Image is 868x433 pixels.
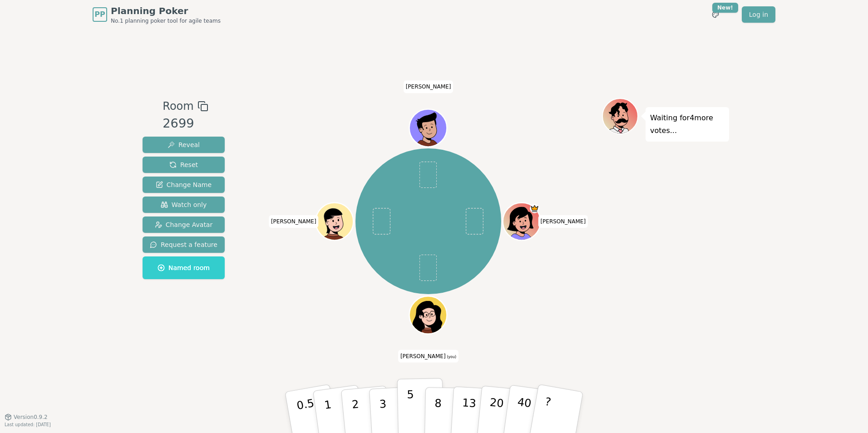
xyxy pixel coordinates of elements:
[169,160,198,169] span: Reset
[650,112,725,137] p: Waiting for 4 more votes...
[155,220,213,229] span: Change Avatar
[5,413,48,421] button: Version0.9.2
[93,5,221,25] a: PPPlanning PokerNo.1 planning poker tool for agile teams
[398,349,459,362] span: Click to change your name
[163,114,208,133] div: 2699
[742,6,775,23] a: Log in
[163,98,193,114] span: Room
[158,263,210,272] span: Named room
[712,3,738,13] div: New!
[446,354,457,359] span: (you)
[143,256,225,279] button: Named room
[5,422,51,427] span: Last updated: [DATE]
[411,297,446,333] button: Click to change your avatar
[143,216,225,233] button: Change Avatar
[150,240,217,249] span: Request a feature
[111,5,221,17] span: Planning Poker
[143,236,225,253] button: Request a feature
[707,6,724,23] button: New!
[111,17,221,25] span: No.1 planning poker tool for agile teams
[269,215,319,228] span: Click to change your name
[156,180,212,189] span: Change Name
[143,177,225,193] button: Change Name
[538,215,588,228] span: Click to change your name
[94,9,105,20] span: PP
[143,197,225,213] button: Watch only
[161,200,207,209] span: Watch only
[404,80,454,93] span: Click to change your name
[143,157,225,173] button: Reset
[168,140,200,149] span: Reveal
[143,137,225,153] button: Reveal
[14,413,48,421] span: Version 0.9.2
[530,204,540,213] span: Natasha is the host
